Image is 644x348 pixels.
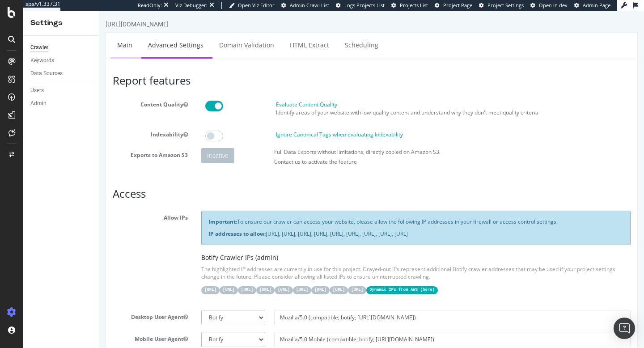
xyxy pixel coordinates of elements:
[239,22,286,47] a: Scheduling
[11,22,40,47] a: Main
[267,276,339,283] code: Dynamic IPs from AWS ( )
[109,207,138,215] strong: Important:
[84,90,89,98] button: Content Quality
[30,69,63,78] div: Data Sources
[120,276,139,283] code: [URL]
[157,276,175,283] code: [URL]
[238,2,275,8] span: Open Viz Editor
[530,2,568,9] a: Open in dev
[177,90,238,98] label: Evaluate Content Quality
[102,243,531,250] h5: Botify Crawler IPs (admin)
[102,255,531,270] p: The highlighted IP addresses are currently in use for this project. Grayed-out IPs represent addi...
[574,2,610,9] a: Admin Page
[281,2,329,9] a: Admin Crawl List
[583,2,610,8] span: Admin Page
[290,2,329,8] span: Admin Crawl List
[30,56,54,65] div: Keywords
[323,277,333,281] a: here
[102,276,120,283] code: [URL]
[30,86,93,95] a: Users
[7,200,95,211] label: Allow IPs
[30,18,92,28] div: Settings
[229,2,275,9] a: Open Viz Editor
[435,2,472,9] a: Project Page
[113,22,182,47] a: Domain Validation
[7,87,95,98] label: Content Quality
[13,64,531,76] h3: Report features
[30,56,93,65] a: Keywords
[42,22,111,47] a: Advanced Settings
[175,147,531,155] p: Contact us to activate the feature
[539,2,568,8] span: Open in dev
[194,276,212,283] code: [URL]
[30,86,44,95] div: Users
[13,177,531,189] h3: Access
[487,2,524,8] span: Project Settings
[84,324,89,332] button: Mobile User Agent
[84,302,89,310] button: Desktop User Agent
[391,2,428,9] a: Projects List
[30,69,93,78] a: Data Sources
[7,117,95,127] label: Indexability
[30,43,48,52] div: Crawler
[30,99,93,108] a: Admin
[84,120,89,127] button: Indexability
[212,276,230,283] code: [URL]
[344,2,385,8] span: Logs Projects List
[175,276,194,283] code: [URL]
[184,22,237,47] a: HTML Extract
[139,276,157,283] code: [URL]
[109,219,166,227] strong: IP addresses to allow:
[7,299,95,310] label: Desktop User Agent
[479,2,524,9] a: Project Settings
[230,276,249,283] code: [URL]
[7,321,95,332] label: Mobile User Agent
[6,9,69,18] div: [URL][DOMAIN_NAME]
[249,276,267,283] code: [URL]
[175,137,341,145] label: Full Data Exports without limitations, directly copied on Amazon S3.
[336,2,385,9] a: Logs Projects List
[614,318,635,339] div: Open Intercom Messenger
[109,219,524,227] p: [URL], [URL], [URL], [URL], [URL], [URL], [URL], [URL], [URL]
[102,137,135,153] div: Inactive
[175,2,208,9] div: Viz Debugger:
[138,2,162,9] div: ReadOnly:
[30,99,47,108] div: Admin
[7,137,95,148] label: Exports to Amazon S3
[30,43,93,52] a: Crawler
[177,120,304,127] label: Ignore Canonical Tags when evaluating Indexability
[109,207,524,215] p: To ensure our crawler can access your website, please allow the following IP addresses in your fi...
[443,2,472,8] span: Project Page
[177,98,531,106] p: Identify areas of your website with low-quality content and understand why they don't meet qualit...
[400,2,428,8] span: Projects List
